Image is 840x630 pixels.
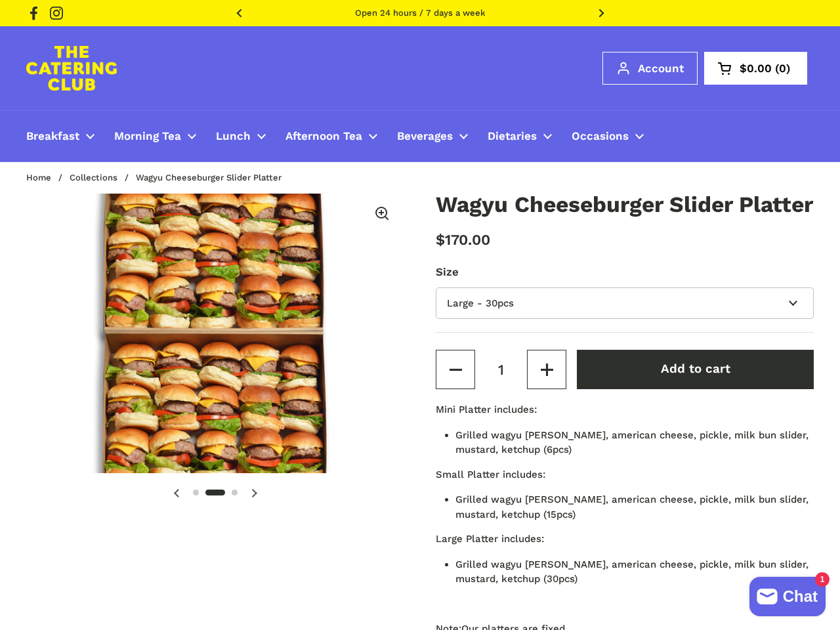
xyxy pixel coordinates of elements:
a: Open 24 hours / 7 days a week [355,9,486,18]
li: Grilled wagyu [PERSON_NAME], american cheese, pickle, milk bun slider, mustard, ketchup (30pcs) [455,557,814,587]
nav: breadcrumbs [26,173,295,182]
a: Home [26,173,51,182]
span: Afternoon Tea [285,129,362,144]
span: / [125,173,129,182]
a: Afternoon Tea [276,121,387,152]
span: Wagyu Cheeseburger Slider Platter [136,173,282,182]
span: Lunch [216,129,251,144]
button: Increase quantity [527,350,566,389]
a: Account [602,52,698,85]
h1: Wagyu Cheeseburger Slider Platter [436,194,814,216]
span: 0 [772,63,793,74]
span: Occasions [572,129,629,144]
b: Mini Platter includes: [436,404,537,415]
a: Morning Tea [104,121,206,152]
span: Dietaries [488,129,537,144]
span: Breakfast [26,129,79,144]
span: Add to cart [661,362,730,376]
span: Grilled wagyu [PERSON_NAME], american cheese, pickle, milk bun slider, mustard, ketchup (15pcs) [455,493,808,520]
a: Occasions [562,121,654,152]
inbox-online-store-chat: Shopify online store chat [745,577,829,619]
b: Large Platter includes: [436,533,544,545]
a: Collections [70,173,117,182]
span: Grilled wagyu [PERSON_NAME], american cheese, pickle, milk bun slider, mustard, ketchup (6pcs) [455,429,808,456]
img: The Catering Club [26,46,117,91]
span: / [58,173,62,182]
a: Dietaries [478,121,562,152]
button: Add to cart [577,350,814,389]
a: Lunch [206,121,276,152]
span: Morning Tea [114,129,181,144]
img: Wagyu Cheeseburger Slider Platter [26,194,404,477]
button: Decrease quantity [436,350,475,389]
a: Beverages [387,121,478,152]
span: $0.00 [740,63,772,74]
span: $170.00 [436,231,490,248]
label: Size [436,264,814,280]
span: Beverages [397,129,453,144]
a: Breakfast [16,121,104,152]
b: Small Platter includes: [436,469,545,480]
